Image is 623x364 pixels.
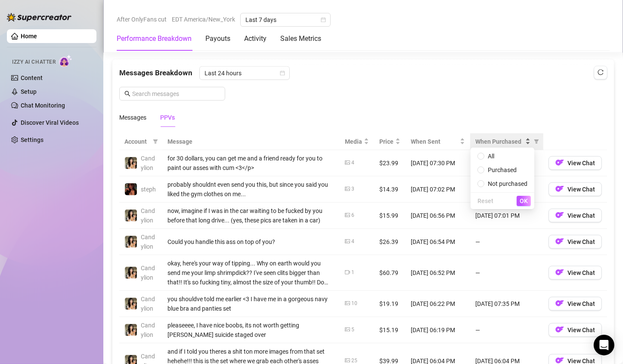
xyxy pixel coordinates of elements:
span: Not purchased [488,180,527,187]
td: [DATE] 06:19 PM [406,317,470,343]
span: Purchased [488,167,517,173]
td: — [470,317,543,343]
span: calendar [280,71,285,76]
div: 4 [351,159,354,167]
td: [DATE] 07:35 PM [470,291,543,317]
span: Last 7 days [245,13,325,26]
td: [DATE] 07:01 PM [470,203,543,229]
span: calendar [321,17,326,22]
td: [DATE] 06:56 PM [406,203,470,229]
a: OFView Chat [549,161,602,168]
button: OFView Chat [549,209,602,222]
span: filter [151,135,160,148]
span: picture [345,358,350,363]
img: steph [125,183,137,195]
span: search [124,91,130,97]
div: probably shouldnt even send you this, but since you said you liked the gym clothes on me... [167,180,335,199]
td: — [470,150,543,176]
span: picture [345,239,350,244]
span: Candylion [141,207,155,224]
img: Candylion [125,210,137,222]
th: When Sent [406,133,470,150]
img: AI Chatter [59,55,72,67]
button: OFView Chat [549,156,602,170]
span: Price [379,137,394,146]
span: When Purchased [475,137,524,146]
td: $19.19 [374,291,406,317]
div: 6 [351,211,354,219]
th: Price [374,133,406,150]
span: View Chat [567,212,595,219]
a: Setup [21,88,37,95]
img: Candylion [125,157,137,169]
div: Activity [244,34,267,44]
span: Izzy AI Chatter [12,58,56,66]
span: picture [345,327,350,332]
a: Home [21,33,37,40]
td: [DATE] 06:52 PM [406,255,470,291]
span: reload [598,69,604,75]
button: OK [517,196,531,206]
a: OFView Chat [549,271,602,278]
a: Content [21,74,43,81]
td: [DATE] 06:22 PM [406,291,470,317]
td: — [470,255,543,291]
td: $15.19 [374,317,406,343]
span: filter [153,139,158,144]
td: — [470,229,543,255]
span: OK [520,197,528,204]
span: Last 24 hours [205,67,285,80]
div: Could you handle this ass on top of you? [167,237,335,247]
div: PPVs [160,113,175,122]
span: filter [534,139,539,144]
span: EDT America/New_York [172,13,235,26]
img: logo-BBDzfeDw.svg [7,13,71,22]
div: Open Intercom Messenger [594,335,614,355]
img: OF [555,211,564,219]
span: picture [345,213,350,218]
div: pleaseeee, I have nice boobs, its not worth getting [PERSON_NAME] suicide staged over [167,321,335,339]
span: View Chat [567,238,595,245]
td: $23.99 [374,150,406,176]
span: All [488,153,494,160]
img: OF [555,268,564,277]
button: OFView Chat [549,297,602,311]
div: Payouts [205,34,230,44]
td: $26.39 [374,229,406,255]
img: OF [555,158,564,167]
td: $60.79 [374,255,406,291]
span: Candylion [141,322,155,338]
div: for 30 dollars, you can get me and a friend ready for you to paint our asses with cum <3</p> [167,154,335,173]
span: picture [345,301,350,306]
th: When Purchased [470,133,543,150]
span: Candylion [141,296,155,312]
div: 1 [351,268,354,277]
img: OF [555,237,564,246]
div: 4 [351,238,354,246]
span: View Chat [567,327,595,333]
img: OF [555,325,564,334]
span: View Chat [567,160,595,167]
a: Settings [21,136,43,143]
div: 10 [351,299,357,308]
span: View Chat [567,186,595,193]
td: [DATE] 07:02 PM [406,176,470,203]
button: OFView Chat [549,266,602,280]
input: Search messages [132,89,220,99]
div: Performance Breakdown [117,34,192,44]
img: Candylion [125,298,137,310]
a: OFView Chat [549,302,602,309]
span: When Sent [411,137,458,146]
span: View Chat [567,269,595,276]
button: OFView Chat [549,235,602,249]
span: View Chat [567,300,595,307]
span: picture [345,160,350,165]
a: Discover Viral Videos [21,119,79,126]
div: you shouldve told me earlier <3 I have me in a gorgeous navy blue bra and panties set [167,294,335,313]
div: 3 [351,185,354,193]
div: Messages [119,113,146,122]
a: OFView Chat [549,240,602,247]
span: Media [345,137,362,146]
td: $14.39 [374,176,406,203]
a: OFView Chat [549,214,602,221]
